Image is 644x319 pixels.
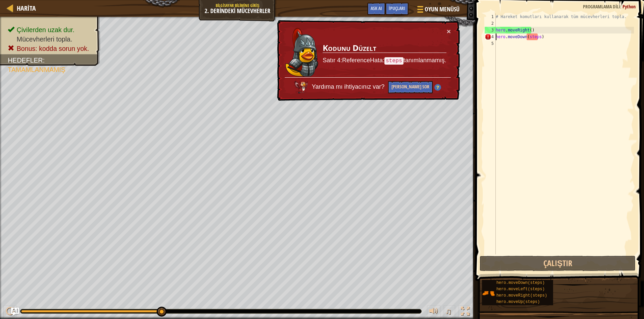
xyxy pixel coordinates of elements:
div: 3 [485,27,496,33]
span: Çivilerden uzak dur. [17,26,74,33]
button: Tam ekran değiştir [459,305,472,319]
button: Ctrl + P: Play [3,305,17,319]
span: ♫ [445,306,452,316]
span: Yardıma mı ihtiyacınız var? [312,83,386,90]
button: Ask AI [367,3,385,15]
li: Çivilerden uzak dur. [8,25,93,34]
img: AI [294,81,308,93]
span: Bonus: kodda sorun yok. [17,45,89,52]
span: Mücevherleri topla. [17,35,72,43]
button: Ask AI [11,308,19,316]
li: Mücevherleri topla. [8,34,93,44]
span: Python [623,3,636,10]
code: steps [384,57,404,65]
button: Oyun Menüsü [412,3,464,18]
h3: Kodunu Düzelt [323,44,446,53]
a: Harita [13,4,36,13]
button: Sesi ayarla [427,305,440,319]
button: Çalıştır [480,256,636,271]
div: 1 [485,13,496,20]
button: ♫ [444,305,455,319]
span: : [43,57,45,64]
li: Bonus: kodda sorun yok. [8,44,93,53]
span: Hedefler [8,57,43,64]
span: hero.moveUp(steps) [496,300,540,304]
div: 2 [485,20,496,27]
img: Hint [434,84,441,91]
span: Tamamlanmamış [8,66,65,73]
img: portrait.png [482,287,495,300]
p: Satır 4:ReferenceHata: tanımlanmamış. [323,56,446,65]
span: Harita [17,4,36,13]
span: hero.moveDown(steps) [496,281,545,285]
span: hero.moveLeft(steps) [496,287,545,292]
span: Programlama dili [583,3,620,10]
span: Ask AI [371,5,382,11]
span: hero.moveRight(steps) [496,293,547,298]
div: 4 [485,33,496,40]
span: : [620,3,623,10]
div: 5 [485,40,496,47]
img: duck_hattori.png [285,28,319,77]
span: İpuçları [389,5,405,11]
button: [PERSON_NAME] Sor [388,81,433,93]
span: Oyun Menüsü [425,5,460,14]
button: × [447,28,451,35]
